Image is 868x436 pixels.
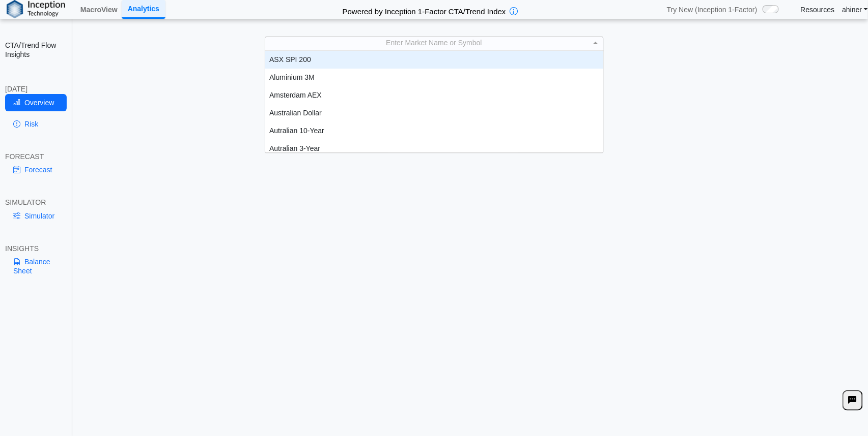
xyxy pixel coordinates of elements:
div: [DATE] [5,84,67,94]
a: Overview [5,94,67,111]
div: grid [265,51,603,152]
a: Risk [5,115,67,133]
div: Autralian 10-Year [265,122,603,140]
div: Enter Market Name or Symbol [265,37,603,50]
a: Resources [801,5,835,14]
h2: CTA/Trend Flow Insights [5,41,67,59]
h2: Powered by Inception 1-Factor CTA/Trend Index [339,3,510,17]
h3: Please Select an Asset to Start [76,114,865,124]
div: FORECAST [5,152,67,161]
a: Simulator [5,207,67,225]
div: ASX SPI 200 [265,51,603,69]
div: Australian Dollar [265,104,603,122]
a: Forecast [5,161,67,178]
a: MacroView [76,1,122,18]
a: ahiner [843,5,868,14]
div: Aluminium 3M [265,69,603,86]
div: SIMULATOR [5,198,67,207]
span: Try New (Inception 1-Factor) [667,5,758,14]
h5: Positioning data updated at previous day close; Price and Flow estimates updated intraday (15-min... [77,77,864,83]
a: Balance Sheet [5,253,67,279]
div: INSIGHTS [5,244,67,253]
div: Amsterdam AEX [265,86,603,104]
div: Autralian 3-Year [265,140,603,158]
